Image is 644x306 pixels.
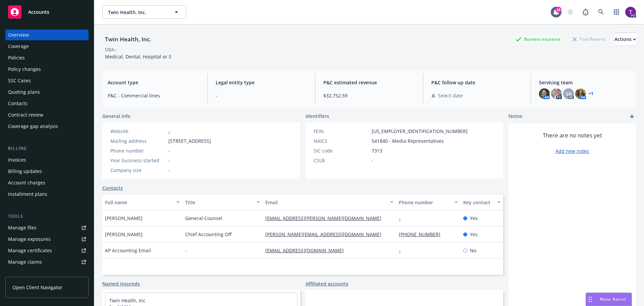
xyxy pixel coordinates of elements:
[5,155,89,165] a: Invoices
[306,113,329,120] span: Identifiers
[566,90,572,97] span: SR
[555,147,589,155] a: Add new notes
[579,5,592,19] a: Report a Bug
[314,157,369,164] div: CSLB
[589,92,593,96] a: +1
[109,297,146,304] a: Twin Health, Inc
[105,247,151,254] span: AP Accounting Email
[28,9,49,15] span: Accounts
[8,234,51,245] div: Manage exposures
[8,75,31,86] div: SSC Cases
[265,247,349,254] a: [EMAIL_ADDRESS][DOMAIN_NAME]
[105,215,143,222] span: [PERSON_NAME]
[102,113,130,120] span: General info
[102,35,154,44] div: Twin Health, Inc.
[323,79,415,86] span: P&C estimated revenue
[5,3,89,21] a: Accounts
[8,52,25,63] div: Policies
[431,79,523,86] span: P&C follow up date
[5,41,89,52] a: Coverage
[5,257,89,267] a: Manage claims
[5,110,89,120] a: Contract review
[470,215,478,222] span: Yes
[5,213,89,220] div: Tools
[168,147,170,154] span: -
[372,137,444,144] span: 541840 - Media Representatives
[625,7,636,17] img: photo
[102,184,123,191] a: Contacts
[105,46,117,53] div: DBA: -
[399,247,406,254] a: -
[5,52,89,63] a: Policies
[185,231,231,238] span: Chief Accounting Off
[12,284,62,291] span: Open Client Navigator
[8,155,26,165] div: Invoices
[5,234,89,245] span: Manage exposures
[110,147,166,154] div: Phone number
[110,128,166,135] div: Website
[508,113,522,121] span: Notes
[586,293,594,306] div: Drag to move
[108,79,199,86] span: Account type
[108,92,199,99] span: P&C - Commercial lines
[372,147,382,154] span: 7313
[8,30,29,40] div: Overview
[463,199,493,206] div: Key contact
[105,231,143,238] span: [PERSON_NAME]
[610,5,623,19] a: Switch app
[8,189,47,200] div: Installment plans
[216,92,307,99] span: -
[5,64,89,75] a: Policy changes
[5,166,89,177] a: Billing updates
[399,231,446,237] a: [PHONE_NUMBER]
[8,121,58,132] div: Coverage gap analysis
[185,199,253,206] div: Title
[399,215,406,221] a: -
[8,257,42,267] div: Manage claims
[8,41,29,52] div: Coverage
[168,137,211,144] span: [STREET_ADDRESS]
[314,137,369,144] div: NAICS
[555,7,561,13] div: 18
[614,33,636,46] div: Actions
[306,280,348,287] a: Affiliated accounts
[314,128,369,135] div: FEIN
[8,245,52,256] div: Manage certificates
[265,215,387,221] a: [EMAIL_ADDRESS][PERSON_NAME][DOMAIN_NAME]
[8,98,28,109] div: Contacts
[5,75,89,86] a: SSC Cases
[168,128,170,134] a: -
[110,137,166,144] div: Mailing address
[265,199,386,206] div: Email
[543,131,602,139] span: There are no notes yet
[5,222,89,233] a: Manage files
[185,247,187,254] span: -
[5,98,89,109] a: Contacts
[168,167,170,174] span: -
[323,92,415,99] span: $32,752.59
[8,110,43,120] div: Contract review
[600,296,626,302] span: Nova Assist
[512,35,564,43] div: Business Insurance
[168,157,170,164] span: -
[108,9,166,16] span: Twin Health, Inc.
[614,33,636,46] button: Actions
[263,194,396,210] button: Email
[102,280,140,287] a: Named insureds
[185,215,222,222] span: General Counsel
[470,247,476,254] span: No
[8,166,42,177] div: Billing updates
[8,64,41,75] div: Policy changes
[8,268,40,279] div: Manage BORs
[399,199,450,206] div: Phone number
[594,5,608,19] a: Search
[314,147,369,154] div: SIC code
[265,231,387,237] a: [PERSON_NAME][EMAIL_ADDRESS][DOMAIN_NAME]
[5,189,89,200] a: Installment plans
[539,88,550,99] img: photo
[438,92,463,99] span: Select date
[216,79,307,86] span: Legal entity type
[461,194,503,210] button: Key contact
[5,121,89,132] a: Coverage gap analysis
[5,87,89,97] a: Quoting plans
